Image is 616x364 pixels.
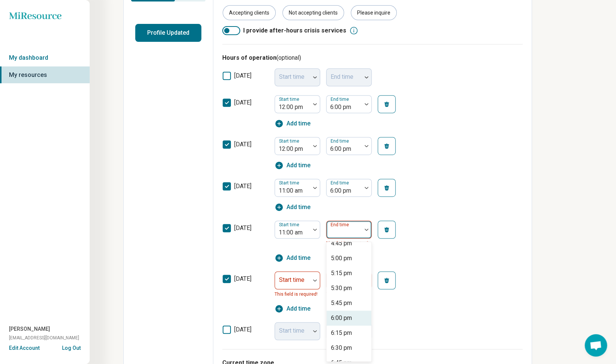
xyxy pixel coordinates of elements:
[62,344,81,350] button: Log Out
[331,284,352,293] div: 5:30 pm
[234,72,251,79] span: [DATE]
[275,119,310,128] button: Add time
[275,203,310,212] button: Add time
[585,334,607,357] div: Open chat
[331,96,350,102] label: End time
[331,343,352,352] div: 6:30 pm
[331,314,352,323] div: 6:00 pm
[279,138,301,143] label: Start time
[275,304,310,313] button: Add time
[279,276,304,283] label: Start time
[9,325,50,333] span: [PERSON_NAME]
[287,203,310,212] span: Add time
[9,335,79,341] span: [EMAIL_ADDRESS][DOMAIN_NAME]
[326,241,369,246] span: This field is required!
[275,292,318,297] span: This field is required!
[234,224,251,231] span: [DATE]
[243,26,346,35] span: I provide after-hours crisis services
[331,180,350,185] label: End time
[275,253,310,262] button: Add time
[331,329,352,337] div: 6:15 pm
[331,269,352,278] div: 5:15 pm
[276,54,301,61] span: (optional)
[331,239,352,248] div: 4:45 pm
[331,299,352,308] div: 5:45 pm
[275,161,310,170] button: Add time
[279,222,301,227] label: Start time
[234,275,251,282] span: [DATE]
[234,326,251,333] span: [DATE]
[9,344,40,352] button: Edit Account
[279,180,301,185] label: Start time
[234,99,251,106] span: [DATE]
[135,24,201,42] button: Profile Updated
[222,53,523,62] h3: Hours of operation
[331,254,352,263] div: 5:00 pm
[234,141,251,148] span: [DATE]
[331,138,350,143] label: End time
[234,183,251,190] span: [DATE]
[331,222,350,227] label: End time
[287,304,310,313] span: Add time
[279,96,301,102] label: Start time
[351,5,397,20] div: Please inquire
[287,161,310,170] span: Add time
[282,5,344,20] div: Not accepting clients
[287,119,310,128] span: Add time
[223,5,276,20] div: Accepting clients
[287,253,310,262] span: Add time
